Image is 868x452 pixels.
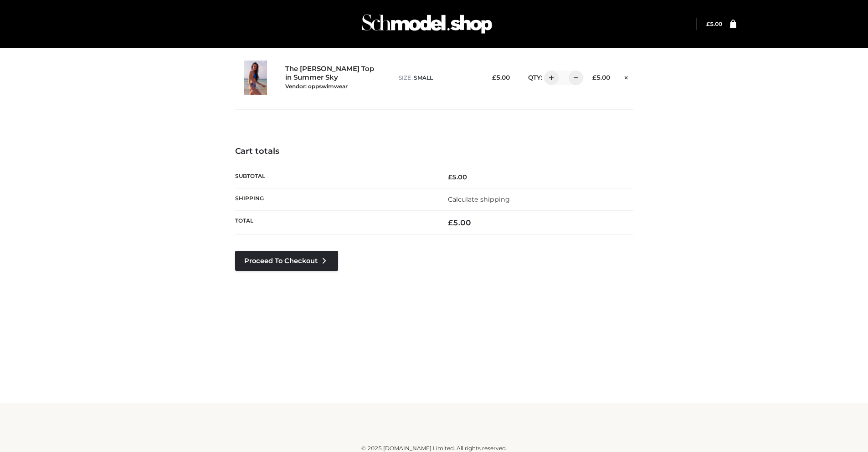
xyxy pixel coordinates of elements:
[448,218,453,227] span: £
[706,20,722,27] bdi: 5.00
[399,74,477,82] p: size :
[285,65,379,90] a: The [PERSON_NAME] Top in Summer SkyVendor: oppswimwear
[448,195,510,203] a: Calculate shipping
[492,74,510,81] bdi: 5.00
[235,147,633,157] h4: Cart totals
[235,251,338,271] a: Proceed to Checkout
[706,20,722,27] a: £5.00
[448,173,467,181] bdi: 5.00
[235,188,434,210] th: Shipping
[414,74,433,81] span: SMALL
[448,218,471,227] bdi: 5.00
[619,71,633,82] a: Remove this item
[448,173,452,181] span: £
[235,211,434,235] th: Total
[592,74,610,81] bdi: 5.00
[492,74,496,81] span: £
[519,71,577,85] div: QTY:
[235,166,434,188] th: Subtotal
[706,20,710,27] span: £
[592,74,596,81] span: £
[285,83,348,90] small: Vendor: oppswimwear
[359,6,495,42] img: Schmodel Admin 964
